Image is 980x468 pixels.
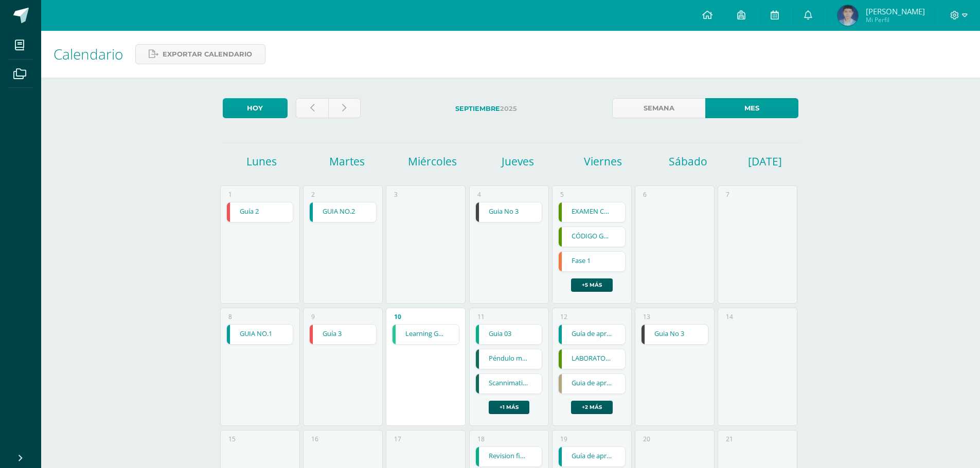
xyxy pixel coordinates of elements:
div: 18 [477,435,485,443]
a: Learning Guide 2 [393,325,459,344]
div: 4 [477,190,481,199]
a: Mes [705,98,798,118]
h1: Lunes [221,154,303,169]
a: +2 más [571,401,613,414]
div: 3 [394,190,398,199]
div: Guia de aprendizaje 3 | Tarea [558,373,626,394]
div: 2 [311,190,315,199]
div: Guía 3 | Tarea [309,324,377,345]
a: Exportar calendario [135,44,265,64]
a: GUIA NO.2 [310,202,376,222]
div: Guía de aprendizaje No. 4 | Tarea [558,446,626,467]
a: +1 más [489,401,529,414]
div: LABORATORIO | Tarea [558,349,626,369]
div: 21 [726,435,733,443]
strong: Septiembre [455,105,500,113]
div: 6 [643,190,647,199]
div: Guía de aprendizaje No. 3 | Tarea [558,324,626,345]
a: Péndulo múltiple [476,349,542,369]
div: 16 [311,435,318,443]
h1: Viernes [562,154,644,169]
a: LABORATORIO [559,349,625,369]
span: Mi Perfil [866,15,925,24]
a: Scannimation [476,374,542,394]
div: Guia No 3 | Tarea [475,202,543,222]
a: Guía de aprendizaje No. 4 [559,447,625,466]
div: 10 [394,312,401,321]
a: Fase 1 [559,252,625,271]
div: 20 [643,435,650,443]
a: Guia de aprendizaje 3 [559,374,625,394]
span: Exportar calendario [163,45,252,64]
a: Hoy [223,98,288,118]
h1: Martes [306,154,388,169]
a: Guía de aprendizaje No. 3 [559,325,625,344]
a: Revision final de portafolio [476,447,542,466]
a: Guia No 3 [476,202,542,222]
div: Scannimation | Tarea [475,373,543,394]
div: 14 [726,312,733,321]
a: Guia 03 [476,325,542,344]
div: Revision final de portafolio | Tarea [475,446,543,467]
div: Guia No 3 | Tarea [641,324,708,345]
div: Learning Guide 2 | Tarea [392,324,459,345]
div: 8 [228,312,232,321]
a: CÓDIGO GENÉTICO [559,227,625,247]
h1: [DATE] [748,154,761,169]
div: 19 [560,435,567,443]
div: EXAMEN CORTO | Tarea [558,202,626,222]
a: EXAMEN CORTO [559,202,625,222]
a: GUIA NO.1 [227,325,293,344]
h1: Jueves [476,154,559,169]
div: Péndulo múltiple | Tarea [475,349,543,369]
div: 5 [560,190,564,199]
div: 13 [643,312,650,321]
span: [PERSON_NAME] [866,6,925,16]
div: 17 [394,435,401,443]
span: Calendario [54,44,123,64]
img: dee60735fc6276be8208edd3a9998d1c.png [838,5,858,26]
div: 12 [560,312,567,321]
div: CÓDIGO GENÉTICO | Tarea [558,227,626,247]
div: Guia 03 | Tarea [475,324,543,345]
div: Fase 1 | Tarea [558,251,626,272]
div: 11 [477,312,485,321]
div: 1 [228,190,232,199]
a: +5 más [571,278,613,292]
div: GUIA NO.1 | Tarea [226,324,294,345]
h1: Miércoles [391,154,473,169]
a: Guía 3 [310,325,376,344]
div: Guía 2 | Tarea [226,202,294,222]
div: 9 [311,312,315,321]
a: Guia No 3 [642,325,708,344]
div: GUIA NO.2 | Tarea [309,202,377,222]
label: 2025 [369,98,604,119]
a: Semana [612,98,705,118]
a: Guía 2 [227,202,293,222]
div: 15 [228,435,236,443]
div: 7 [726,190,729,199]
h1: Sábado [647,154,729,169]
